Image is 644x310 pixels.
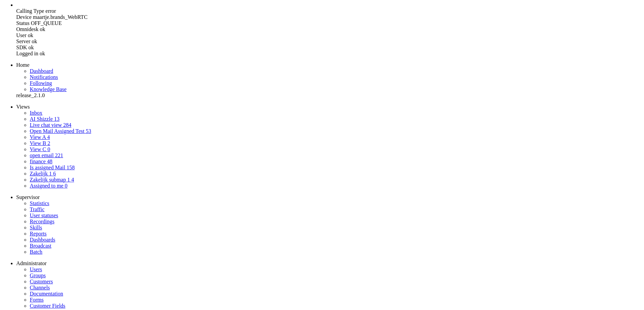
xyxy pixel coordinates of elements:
span: release_2.1.0 [16,92,45,98]
span: Device [16,14,31,20]
a: Groups [30,273,46,278]
span: Calling Type [16,8,44,14]
span: View B [30,140,46,146]
span: 2 [47,140,50,146]
a: Is assigned Mail 158 [30,165,75,170]
a: open email 221 [30,152,63,158]
a: Channels [30,285,50,290]
a: Following [30,80,52,86]
a: Users [30,266,42,272]
a: Reports [30,231,47,236]
span: SDK [16,45,27,50]
a: View C 0 [30,146,50,152]
a: Notifications menu item [30,74,58,80]
span: finance [30,159,46,164]
span: 0 [65,183,68,189]
a: Forms [30,297,44,303]
span: ok [28,32,33,38]
span: 4 [71,177,74,182]
span: 221 [55,152,63,158]
a: Zakelijk submap 1 4 [30,177,74,182]
a: Recordings [30,219,54,224]
a: Customers [30,279,53,284]
a: Skills [30,225,42,230]
span: OFF_QUEUE [31,20,62,26]
span: maartje.brands_WebRTC [33,14,88,20]
a: Zakelijk 1 6 [30,171,56,176]
span: open email [30,152,54,158]
a: finance 48 [30,159,52,164]
a: View B 2 [30,140,50,146]
a: AI Shizzle 13 [30,116,59,122]
span: User [16,32,26,38]
li: Supervisor [16,194,641,200]
a: Dashboards [30,237,55,243]
li: Home menu item [16,62,641,68]
span: Status [16,20,29,26]
span: 53 [86,128,91,134]
ul: dashboard menu items [3,62,641,98]
span: User statuses [30,213,58,218]
a: Live chat view 284 [30,122,71,128]
span: Notifications [30,74,58,80]
a: Assigned to me 0 [30,183,68,189]
span: Live chat view [30,122,62,128]
span: 284 [63,122,71,128]
p: voor het nieuwe adres 2 aansluitingen, 1 nog niet aangemeld, nu opgelost [6,19,95,29]
a: Customer Fields [30,303,65,309]
span: Open Mail Assigned Test [30,128,85,134]
a: Documentation [30,291,63,297]
a: Inbox [30,110,42,116]
a: Dashboard menu item [30,68,53,74]
span: 6 [53,171,56,176]
span: ok [40,51,45,56]
span: View A [30,134,46,140]
span: Knowledge Base [30,86,67,92]
span: Is assigned Mail [30,165,65,170]
a: Batch [30,249,42,255]
span: 158 [67,165,75,170]
span: 0 [47,146,50,152]
span: AI Shizzle [30,116,53,122]
a: Traffic [30,206,45,212]
span: 13 [54,116,59,122]
span: 48 [47,159,52,164]
span: Zakelijk 1 [30,171,52,176]
span: View C [30,146,46,152]
span: Omnidesk [16,26,39,32]
p: oude adres blijft beleberd tot nu opzegt {{signature}} [6,33,95,54]
span: Dashboard [30,68,53,74]
span: Zakelijk submap 1 [30,177,70,182]
li: Administrator [16,260,641,266]
span: Logged in [16,51,38,56]
a: translate('statistics') [30,200,49,206]
span: ok [32,38,37,44]
span: ok [40,26,45,32]
a: Open Mail Assigned Test 53 [30,128,91,134]
a: Broadcast [30,243,51,249]
span: Assigned to me [30,183,64,189]
span: Statistics [30,200,49,206]
body: Rich Text Area. Press ALT-0 for help. [3,3,99,61]
span: 4 [47,134,50,140]
a: View A 4 [30,134,50,140]
p: gefeliciteerd nieuwe woning [6,10,95,15]
span: Server [16,38,30,44]
li: Views [16,104,641,110]
a: Knowledge base [30,86,67,92]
